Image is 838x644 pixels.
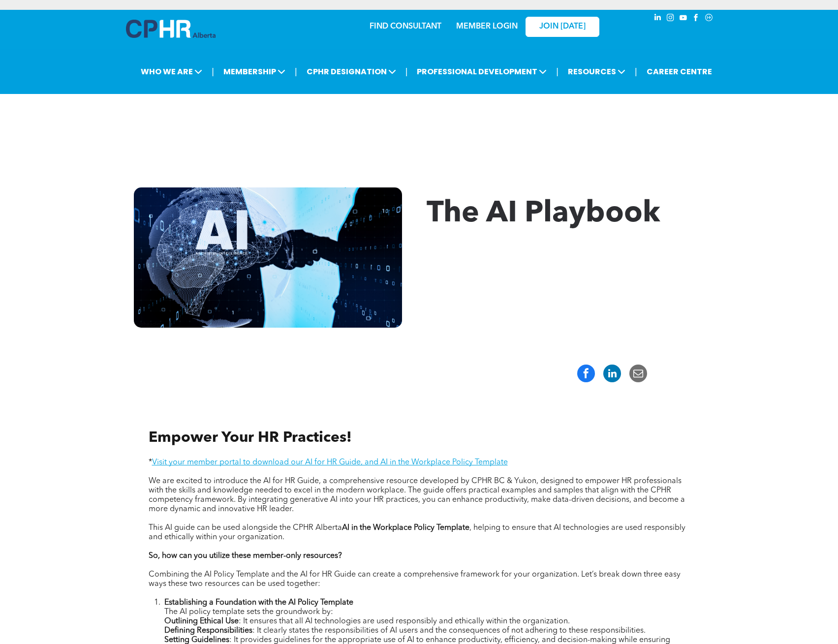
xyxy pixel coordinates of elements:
a: instagram [665,12,676,26]
a: JOIN [DATE] [526,17,599,37]
li: | [556,61,559,82]
a: youtube [678,12,689,26]
span: : It ensures that all AI technologies are used responsibly and ethically within the organization. [239,617,570,625]
strong: Setting Guidelines [164,636,229,644]
a: MEMBER LOGIN [456,23,518,31]
strong: Establishing a Foundation with the AI Policy Template [164,599,353,607]
span: WHO WE ARE [138,62,205,81]
span: Empower Your HR Practices! [149,430,352,445]
a: Social network [704,12,714,26]
span: Combining the AI Policy Template and the AI for HR Guide can create a comprehensive framework for... [149,571,681,588]
a: FIND CONSULTANT [370,23,441,31]
img: A blue and white logo for cp alberta [126,20,216,38]
li: | [212,61,214,82]
a: facebook [691,12,702,26]
span: : It clearly states the responsibilities of AI users and the consequences of not adhering to thes... [252,627,646,635]
span: CPHR DESIGNATION [304,62,399,81]
strong: Defining Responsibilities [164,627,252,635]
span: RESOURCES [565,62,628,81]
span: MEMBERSHIP [220,62,288,81]
span: JOIN [DATE] [539,22,586,31]
a: linkedin [652,12,663,26]
a: Visit your member portal to download our AI for HR Guide, and AI in the Workplace Policy Template [152,459,508,466]
strong: So, how can you utilize these member-only resources? [149,552,342,560]
span: The AI policy template sets the groundwork by: [164,608,333,616]
strong: AI in the Workplace Policy Template [342,524,469,532]
span: We are excited to introduce the AI for HR Guide, a comprehensive resource developed by CPHR BC & ... [149,477,685,513]
a: CAREER CENTRE [644,62,715,81]
li: | [295,61,297,82]
span: This AI guide can be used alongside the CPHR Alberta [149,524,342,532]
li: | [405,61,408,82]
span: The AI Playbook [427,199,660,229]
li: | [635,61,637,82]
strong: Outlining Ethical Use [164,617,239,625]
span: PROFESSIONAL DEVELOPMENT [414,62,550,81]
